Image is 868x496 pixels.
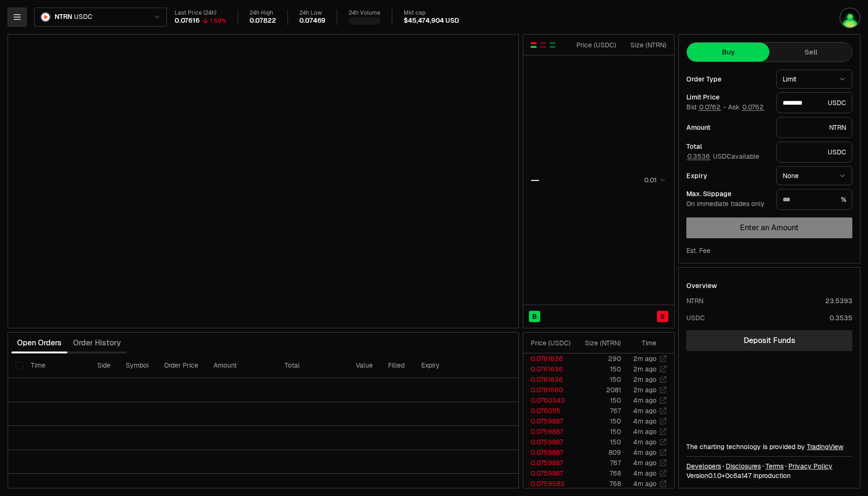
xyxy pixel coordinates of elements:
[11,334,67,352] button: Open Orders
[633,396,656,405] time: 4m ago
[725,471,751,480] span: 0c6a147ce076fad793407a29af78efb4487d8be7
[776,189,852,210] div: %
[574,353,621,364] td: 290
[686,190,769,197] div: Max. Slippage
[523,395,574,406] td: 0.0760343
[840,9,859,27] img: Invest
[539,41,547,49] button: Show Sell Orders Only
[726,461,761,471] a: Disclosures
[686,296,703,306] div: NTRN
[23,353,90,378] th: Time
[633,386,656,394] time: 2m ago
[523,426,574,437] td: 0.0759887
[380,353,414,378] th: Filled
[633,448,656,457] time: 4m ago
[210,17,226,25] div: 1.59%
[349,9,380,17] div: 24h Volume
[523,447,574,458] td: 0.0759887
[686,172,769,179] div: Expiry
[641,174,666,186] button: 0.01
[523,385,574,395] td: 0.0761560
[574,40,616,50] div: Price ( USDC )
[776,70,852,89] button: Limit
[523,364,574,374] td: 0.0761636
[206,353,277,378] th: Amount
[633,354,656,363] time: 2m ago
[523,353,574,364] td: 0.0761636
[686,246,711,255] div: Est. Fee
[530,41,537,49] button: Show Buy and Sell Orders
[633,459,656,467] time: 4m ago
[686,94,769,100] div: Limit Price
[633,406,656,415] time: 4m ago
[788,461,832,471] a: Privacy Policy
[404,9,459,17] div: Mkt cap
[687,43,769,62] button: Buy
[776,142,852,162] div: USDC
[523,468,574,478] td: 0.0759887
[686,152,759,161] span: USDC available
[175,9,226,17] div: Last Price (24h)
[686,103,726,112] span: Bid -
[175,17,200,25] div: 0.07616
[686,153,711,160] button: 0.3536
[728,103,765,112] span: Ask
[582,338,621,348] div: Size ( NTRN )
[67,334,127,352] button: Order History
[686,76,769,82] div: Order Type
[41,13,50,21] img: NTRN Logo
[686,461,721,471] a: Developers
[157,353,206,378] th: Order Price
[686,471,852,480] div: Version 0.1.0 + in production
[55,13,72,21] span: NTRN
[574,468,621,478] td: 768
[633,417,656,425] time: 4m ago
[523,416,574,426] td: 0.0759887
[574,416,621,426] td: 150
[633,469,656,478] time: 4m ago
[299,17,326,25] div: 0.07469
[574,437,621,447] td: 150
[830,313,852,323] div: 0.3535
[776,166,852,185] button: None
[686,313,705,323] div: USDC
[769,43,852,62] button: Sell
[807,442,843,451] a: TradingView
[574,478,621,489] td: 768
[660,312,665,321] span: S
[531,173,539,187] div: —
[574,385,621,395] td: 2081
[776,92,852,113] div: USDC
[633,365,656,373] time: 2m ago
[686,124,769,131] div: Amount
[574,458,621,468] td: 767
[404,17,459,25] div: $45,474,904 USD
[523,437,574,447] td: 0.0759887
[249,9,276,17] div: 24h High
[531,338,574,348] div: Price ( USDC )
[574,447,621,458] td: 809
[574,374,621,385] td: 150
[414,353,478,378] th: Expiry
[629,338,656,348] div: Time
[574,364,621,374] td: 150
[633,427,656,436] time: 4m ago
[686,330,852,351] a: Deposit Funds
[523,374,574,385] td: 0.0761636
[277,353,348,378] th: Total
[825,296,852,306] div: 23.5393
[574,426,621,437] td: 150
[523,478,574,489] td: 0.0759583
[686,281,717,290] div: Overview
[249,17,276,25] div: 0.07822
[549,41,556,49] button: Show Buy Orders Only
[74,13,92,21] span: USDC
[686,143,769,150] div: Total
[633,375,656,384] time: 2m ago
[624,40,666,50] div: Size ( NTRN )
[348,353,380,378] th: Value
[523,458,574,468] td: 0.0759887
[776,117,852,138] div: NTRN
[698,103,721,111] button: 0.0762
[766,461,784,471] a: Terms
